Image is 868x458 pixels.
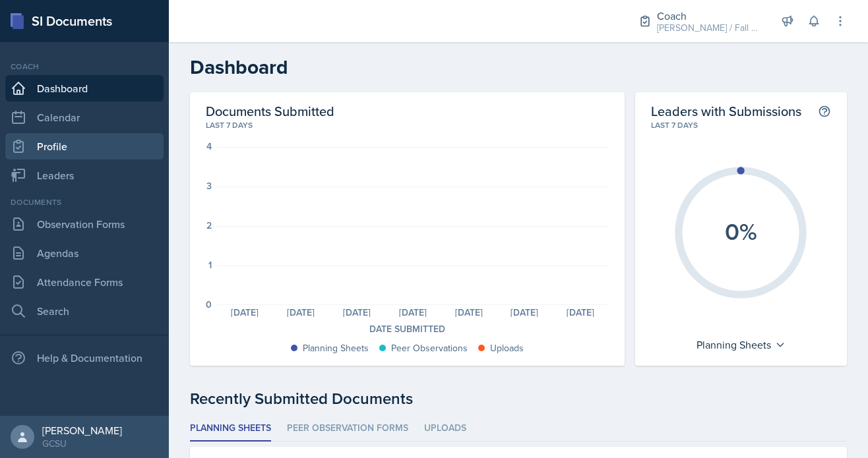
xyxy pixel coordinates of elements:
[5,162,164,188] a: Leaders
[5,345,164,371] div: Help & Documentation
[5,196,164,208] div: Documents
[217,308,273,317] div: [DATE]
[657,21,762,35] div: [PERSON_NAME] / Fall 2025
[329,308,385,317] div: [DATE]
[441,308,497,317] div: [DATE]
[190,416,271,442] li: Planning Sheets
[5,211,164,237] a: Observation Forms
[206,322,609,336] div: Date Submitted
[657,8,762,24] div: Coach
[651,119,831,131] div: Last 7 days
[490,341,524,355] div: Uploads
[5,269,164,295] a: Attendance Forms
[5,104,164,130] a: Calendar
[5,240,164,266] a: Agendas
[385,308,441,317] div: [DATE]
[5,298,164,324] a: Search
[206,300,212,309] div: 0
[208,260,212,270] div: 1
[190,55,847,79] h2: Dashboard
[42,437,122,450] div: GCSU
[206,221,212,230] div: 2
[725,214,757,248] text: 0%
[206,103,609,119] h2: Documents Submitted
[391,341,468,355] div: Peer Observations
[273,308,329,317] div: [DATE]
[424,416,466,442] li: Uploads
[206,142,212,151] div: 4
[287,416,408,442] li: Peer Observation Forms
[42,424,122,437] div: [PERSON_NAME]
[5,75,164,101] a: Dashboard
[690,334,792,355] div: Planning Sheets
[190,387,847,411] div: Recently Submitted Documents
[303,341,369,355] div: Planning Sheets
[5,61,164,72] div: Coach
[206,119,609,131] div: Last 7 days
[5,133,164,159] a: Profile
[553,308,609,317] div: [DATE]
[206,181,212,190] div: 3
[497,308,553,317] div: [DATE]
[651,103,801,119] h2: Leaders with Submissions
